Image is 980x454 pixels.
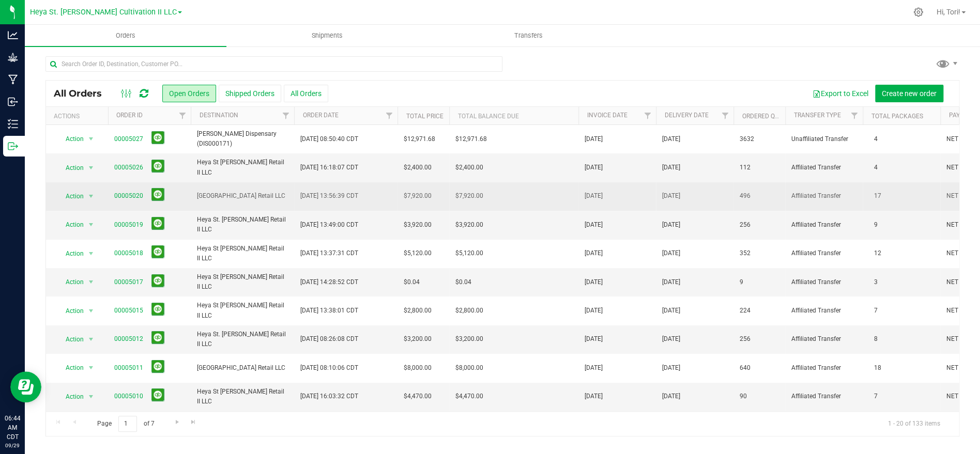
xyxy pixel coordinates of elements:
[114,277,143,287] a: 00005017
[791,163,856,173] span: Affiliated Transfer
[740,163,751,173] span: 112
[85,275,98,289] span: select
[455,163,483,173] span: $2,400.00
[587,112,627,119] a: Invoice Date
[791,248,856,258] span: Affiliated Transfer
[869,389,883,404] span: 7
[740,306,751,316] span: 224
[300,363,358,373] span: [DATE] 08:10:06 CDT
[585,306,603,316] span: [DATE]
[869,217,883,232] span: 9
[791,306,856,316] span: Affiliated Transfer
[806,85,875,102] button: Export to Excel
[404,277,420,287] span: $0.04
[662,248,680,258] span: [DATE]
[404,134,435,144] span: $12,971.68
[585,334,603,344] span: [DATE]
[85,132,98,146] span: select
[25,25,226,46] a: Orders
[56,275,84,289] span: Action
[740,277,743,287] span: 9
[455,248,483,258] span: $5,120.00
[54,88,112,99] span: All Orders
[662,134,680,144] span: [DATE]
[56,304,84,318] span: Action
[197,158,288,177] span: Heya St [PERSON_NAME] Retail II LLC
[300,163,358,173] span: [DATE] 16:18:07 CDT
[791,363,856,373] span: Affiliated Transfer
[791,334,856,344] span: Affiliated Transfer
[662,277,680,287] span: [DATE]
[585,163,603,173] span: [DATE]
[56,332,84,347] span: Action
[85,389,98,404] span: select
[875,85,943,102] button: Create new order
[791,191,856,201] span: Affiliated Transfer
[197,301,288,320] span: Heya St [PERSON_NAME] Retail II LLC
[740,392,747,401] span: 90
[791,392,856,401] span: Affiliated Transfer
[300,220,358,230] span: [DATE] 13:49:00 CDT
[455,134,487,144] span: $12,971.68
[302,112,338,119] a: Order Date
[869,303,883,318] span: 7
[716,107,733,124] a: Filter
[300,306,358,316] span: [DATE] 13:38:01 CDT
[455,191,483,201] span: $7,920.00
[8,119,18,129] inline-svg: Inventory
[300,277,358,287] span: [DATE] 14:28:52 CDT
[740,134,754,144] span: 3632
[8,74,18,85] inline-svg: Manufacturing
[639,107,656,124] a: Filter
[404,248,432,258] span: $5,120.00
[664,112,708,119] a: Delivery Date
[85,246,98,261] span: select
[871,113,923,120] a: Total Packages
[199,112,238,119] a: Destination
[404,306,432,316] span: $2,800.00
[662,392,680,401] span: [DATE]
[56,246,84,261] span: Action
[869,160,883,175] span: 4
[662,163,680,173] span: [DATE]
[118,416,137,432] input: 1
[5,414,20,442] p: 06:44 AM CDT
[197,387,288,406] span: Heya St [PERSON_NAME] Retail II LLC
[455,306,483,316] span: $2,800.00
[114,334,143,344] a: 00005012
[102,31,149,40] span: Orders
[585,134,603,144] span: [DATE]
[277,107,294,124] a: Filter
[912,7,925,17] div: Manage settings
[197,129,288,149] span: [PERSON_NAME] Dispensary (DIS000171)
[869,246,886,261] span: 12
[114,363,143,373] a: 00005011
[197,330,288,349] span: Heya St. [PERSON_NAME] Retail II LLC
[404,163,432,173] span: $2,400.00
[380,107,397,124] a: Filter
[455,220,483,230] span: $3,920.00
[56,361,84,375] span: Action
[116,112,143,119] a: Order ID
[300,334,358,344] span: [DATE] 08:26:08 CDT
[114,248,143,258] a: 00005018
[85,332,98,347] span: select
[56,132,84,146] span: Action
[300,191,358,201] span: [DATE] 13:56:39 CDT
[585,277,603,287] span: [DATE]
[662,191,680,201] span: [DATE]
[8,141,18,151] inline-svg: Outbound
[585,248,603,258] span: [DATE]
[585,363,603,373] span: [DATE]
[197,244,288,263] span: Heya St [PERSON_NAME] Retail II LLC
[284,85,328,102] button: All Orders
[791,220,856,230] span: Affiliated Transfer
[114,392,143,401] a: 00005010
[404,191,432,201] span: $7,920.00
[300,392,358,401] span: [DATE] 16:03:32 CDT
[740,334,751,344] span: 256
[585,191,603,201] span: [DATE]
[85,161,98,175] span: select
[114,134,143,144] a: 00005027
[8,30,18,40] inline-svg: Analytics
